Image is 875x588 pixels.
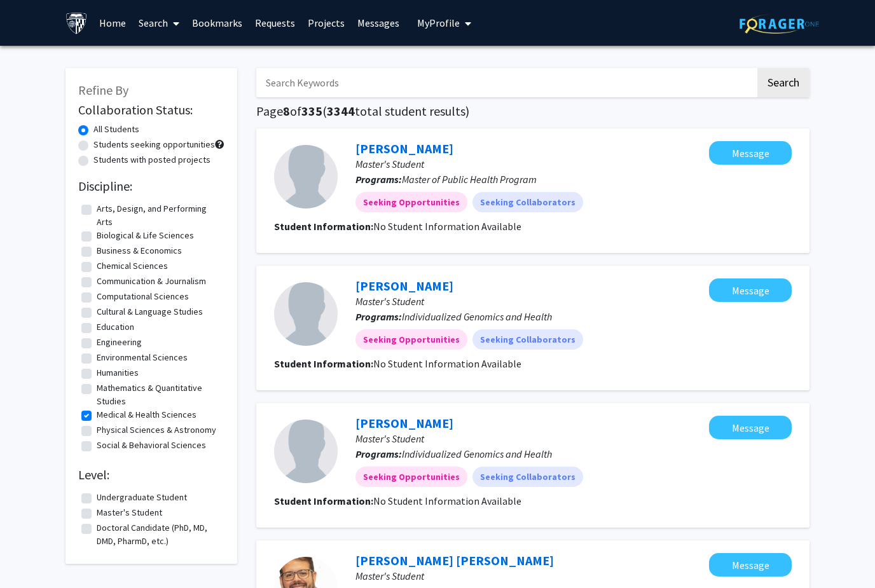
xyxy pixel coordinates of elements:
[97,439,206,452] label: Social & Behavioral Sciences
[709,141,792,165] button: Message NANATI JEMAL ALIYE
[402,448,552,460] span: Individualized Genomics and Health
[97,381,221,408] label: Mathematics & Quantitative Studies
[97,202,221,229] label: Arts, Design, and Performing Arts
[93,123,139,136] label: All Students
[355,140,453,156] a: [PERSON_NAME]
[93,153,210,167] label: Students with posted projects
[10,531,54,578] iframe: Chat
[301,103,322,119] span: 335
[97,244,182,257] label: Business & Economics
[355,552,554,568] a: [PERSON_NAME] [PERSON_NAME]
[355,432,424,445] span: Master's Student
[709,278,792,302] button: Message Kaitlyn Chaffin
[355,329,467,350] mat-chip: Seeking Opportunities
[355,467,467,487] mat-chip: Seeking Opportunities
[78,467,224,482] h2: Level:
[355,278,453,294] a: [PERSON_NAME]
[132,1,186,45] a: Search
[274,357,373,370] b: Student Information:
[373,357,521,370] span: No Student Information Available
[97,290,189,303] label: Computational Sciences
[97,259,168,273] label: Chemical Sciences
[274,495,373,507] b: Student Information:
[355,310,402,323] b: Programs:
[355,570,424,582] span: Master's Student
[78,179,224,194] h2: Discipline:
[373,220,521,233] span: No Student Information Available
[97,506,162,519] label: Master's Student
[402,173,537,186] span: Master of Public Health Program
[355,448,402,460] b: Programs:
[373,495,521,507] span: No Student Information Available
[97,275,206,288] label: Communication & Journalism
[78,102,224,118] h2: Collaboration Status:
[97,366,139,379] label: Humanities
[740,14,819,34] img: ForagerOne Logo
[472,192,583,212] mat-chip: Seeking Collaborators
[97,521,221,548] label: Doctoral Candidate (PhD, MD, DMD, PharmD, etc.)
[97,305,203,318] label: Cultural & Language Studies
[355,173,402,186] b: Programs:
[355,295,424,308] span: Master's Student
[78,82,128,98] span: Refine By
[327,103,355,119] span: 3344
[283,103,290,119] span: 8
[355,158,424,170] span: Master's Student
[97,320,134,334] label: Education
[472,467,583,487] mat-chip: Seeking Collaborators
[97,229,194,242] label: Biological & Life Sciences
[709,416,792,439] button: Message Genevieve Gray
[757,68,810,97] button: Search
[274,220,373,233] b: Student Information:
[93,1,132,45] a: Home
[97,408,196,421] label: Medical & Health Sciences
[355,415,453,431] a: [PERSON_NAME]
[351,1,406,45] a: Messages
[417,17,460,29] span: My Profile
[249,1,301,45] a: Requests
[97,351,188,364] label: Environmental Sciences
[97,336,142,349] label: Engineering
[97,423,216,437] label: Physical Sciences & Astronomy
[402,310,552,323] span: Individualized Genomics and Health
[355,192,467,212] mat-chip: Seeking Opportunities
[472,329,583,350] mat-chip: Seeking Collaborators
[186,1,249,45] a: Bookmarks
[709,553,792,577] button: Message Luiz Marcelo Almeida de Araujo
[65,12,88,34] img: Johns Hopkins University Logo
[93,138,215,151] label: Students seeking opportunities
[97,491,187,504] label: Undergraduate Student
[301,1,351,45] a: Projects
[256,68,755,97] input: Search Keywords
[256,104,810,119] h1: Page of ( total student results)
